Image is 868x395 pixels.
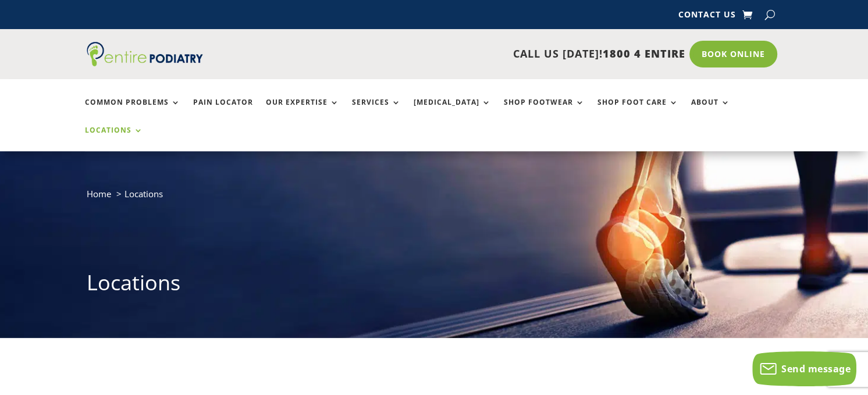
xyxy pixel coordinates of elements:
span: 1800 4 ENTIRE [603,47,685,61]
a: Book Online [689,41,777,67]
a: Pain Locator [193,98,253,123]
h1: Locations [87,268,781,303]
img: logo (1) [87,42,203,66]
a: [MEDICAL_DATA] [414,98,491,123]
a: Home [87,188,111,200]
a: Shop Footwear [504,98,585,123]
p: CALL US [DATE]! [247,47,685,62]
a: Common Problems [85,98,180,123]
button: Send message [752,351,856,386]
a: Our Expertise [266,98,339,123]
a: Contact Us [678,10,736,23]
a: Services [352,98,401,123]
span: Send message [781,362,851,375]
span: Locations [124,188,163,200]
nav: breadcrumb [87,186,781,210]
a: Shop Foot Care [597,98,678,123]
a: About [691,98,730,123]
a: Entire Podiatry [87,57,203,69]
a: Locations [85,126,143,151]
